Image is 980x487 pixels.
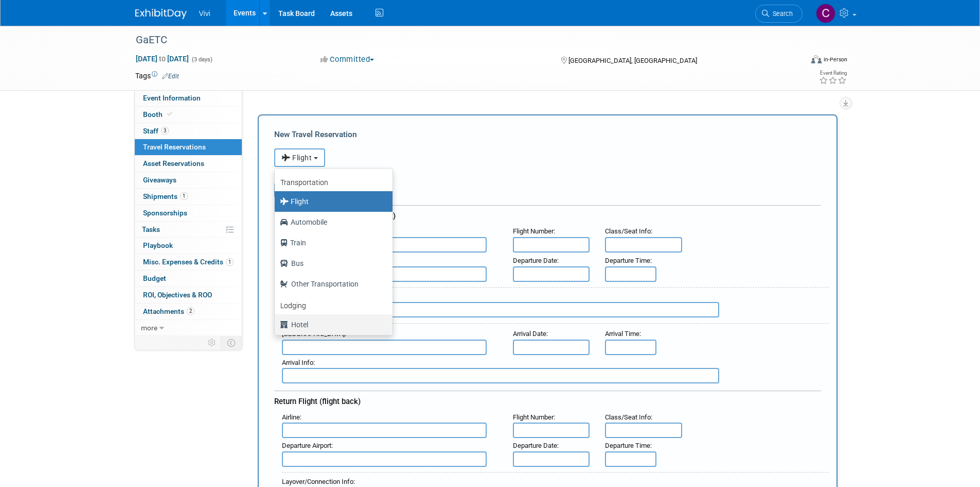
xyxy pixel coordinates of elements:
a: Sponsorships [135,205,242,221]
span: Departure Date [513,257,557,264]
span: Sponsorships [143,209,187,217]
small: : [282,442,333,449]
span: Arrival Date [513,330,546,338]
small: : [513,227,555,235]
a: more [135,320,242,336]
span: Shipments [143,192,188,200]
span: Class/Seat Info [605,227,651,235]
span: Attachments [143,307,194,315]
a: Staff3 [135,123,242,139]
label: Bus [280,255,382,272]
a: Giveaways [135,172,242,188]
label: Train [280,234,382,251]
label: Flight [280,193,382,210]
img: Cassie Lapp [816,4,835,23]
span: Departure Airport [282,442,331,449]
span: to [157,55,167,63]
i: Booth reservation complete [167,111,172,117]
small: : [605,227,652,235]
a: Misc. Expenses & Credits1 [135,254,242,270]
td: Toggle Event Tabs [221,336,242,349]
a: Search [755,5,803,23]
small: : [605,442,652,449]
small: : [605,413,652,421]
span: 2 [187,307,194,315]
span: Flight Number [513,413,554,421]
span: Misc. Expenses & Credits [143,258,234,266]
span: Class/Seat Info [605,413,651,421]
small: : [513,442,559,449]
a: Booth [135,107,242,123]
div: Event Format [742,54,848,69]
a: Event Information [135,90,242,106]
div: In-Person [823,56,847,63]
span: Departure Time [605,442,650,449]
span: Event Information [143,94,201,102]
span: Flight [281,154,312,162]
span: 1 [226,258,234,266]
b: Transportation [280,178,328,187]
span: Staff [143,127,169,135]
small: : [513,257,559,264]
span: 1 [180,192,188,200]
td: Tags [135,71,179,81]
a: Lodging [275,294,393,314]
td: Personalize Event Tab Strip [203,336,221,349]
span: Arrival Time [605,330,639,338]
small: : [282,359,315,366]
span: [DATE] [DATE] [135,54,189,63]
button: Flight [274,148,325,167]
button: Committed [317,54,378,65]
small: : [513,413,555,421]
a: ROI, Objectives & ROO [135,287,242,303]
span: Departure Time [605,257,650,264]
small: : [513,330,548,338]
span: [GEOGRAPHIC_DATA], [GEOGRAPHIC_DATA] [568,57,697,64]
div: GaETC [132,31,787,49]
a: Tasks [135,222,242,238]
span: Airline [282,413,300,421]
label: Hotel [280,316,382,333]
label: Other Transportation [280,276,382,292]
img: Format-Inperson.png [811,55,822,63]
a: Shipments1 [135,189,242,205]
div: Booking Confirmation Number: [274,167,821,182]
span: Flight Number [513,227,554,235]
label: Automobile [280,214,382,230]
a: Playbook [135,238,242,254]
span: Vivi [199,9,210,18]
span: Arrival Info [282,359,313,366]
a: Budget [135,271,242,287]
span: Asset Reservations [143,159,204,167]
a: Transportation [275,171,393,191]
a: Asset Reservations [135,156,242,172]
b: Lodging [280,301,306,310]
span: Return Flight (flight back) [274,397,361,406]
small: : [282,413,301,421]
span: Search [769,10,793,18]
small: : [605,257,652,264]
span: Departure Date [513,442,557,449]
a: Travel Reservations [135,139,242,155]
span: (3 days) [191,56,212,63]
span: Booth [143,110,174,119]
small: : [282,478,355,485]
div: Event Rating [819,71,847,76]
span: ROI, Objectives & ROO [143,291,212,299]
div: New Travel Reservation [274,129,821,140]
span: more [141,324,157,332]
span: Giveaways [143,176,176,184]
span: Tasks [142,225,160,233]
span: Playbook [143,241,173,249]
span: Budget [143,274,166,282]
a: Attachments2 [135,304,242,320]
a: Edit [162,73,179,80]
img: ExhibitDay [135,9,187,19]
span: Layover/Connection Info [282,478,353,485]
body: Rich Text Area. Press ALT-0 for help. [6,4,532,15]
span: 3 [161,127,169,135]
small: : [605,330,641,338]
span: Travel Reservations [143,143,206,151]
